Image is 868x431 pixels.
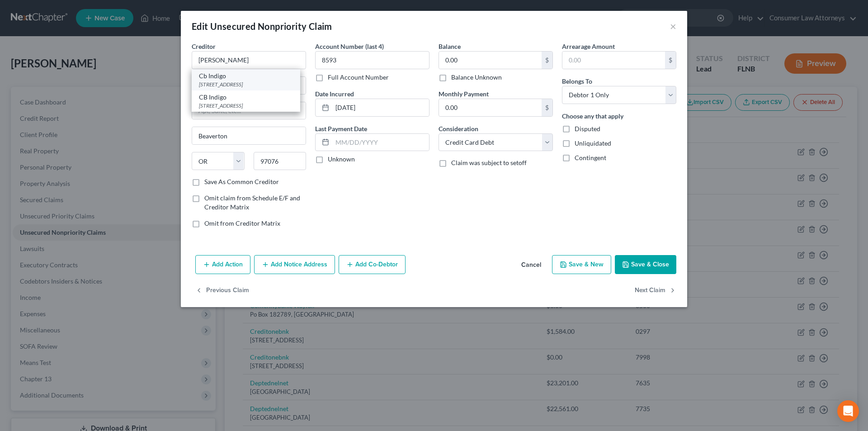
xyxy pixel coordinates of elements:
[192,51,306,69] input: Search creditor by name...
[439,52,542,69] input: 0.00
[439,42,461,51] label: Balance
[665,52,676,69] div: $
[328,155,355,164] label: Unknown
[254,255,335,274] button: Add Notice Address
[562,111,623,121] label: Choose any that apply
[575,154,606,161] span: Contingent
[552,255,611,274] button: Save & New
[315,124,367,133] label: Last Payment Date
[575,125,600,133] span: Disputed
[192,43,216,50] span: Creditor
[199,71,293,81] div: Cb Indigo
[439,124,478,133] label: Consideration
[204,177,279,186] label: Save As Common Creditor
[562,77,592,85] span: Belongs To
[439,89,489,99] label: Monthly Payment
[192,127,306,144] input: Enter city...
[562,42,615,51] label: Arrearage Amount
[199,93,293,102] div: CB Indigo
[575,139,611,147] span: Unliquidated
[562,52,665,69] input: 0.00
[332,134,429,151] input: MM/DD/YYYY
[615,255,676,274] button: Save & Close
[439,99,542,116] input: 0.00
[195,255,250,274] button: Add Action
[542,99,552,116] div: $
[204,194,300,211] span: Omit claim from Schedule E/F and Creditor Matrix
[192,20,332,33] div: Edit Unsecured Nonpriority Claim
[670,21,676,32] button: ×
[315,42,384,51] label: Account Number (last 4)
[451,159,527,166] span: Claim was subject to setoff
[339,255,406,274] button: Add Co-Debtor
[195,281,249,300] button: Previous Claim
[451,73,502,82] label: Balance Unknown
[332,99,429,116] input: MM/DD/YYYY
[199,81,293,88] div: [STREET_ADDRESS]
[514,256,548,274] button: Cancel
[315,89,354,99] label: Date Incurred
[199,102,293,109] div: [STREET_ADDRESS]
[635,281,676,300] button: Next Claim
[328,73,389,82] label: Full Account Number
[204,219,280,227] span: Omit from Creditor Matrix
[837,400,859,422] div: Open Intercom Messenger
[542,52,552,69] div: $
[315,51,429,69] input: XXXX
[254,152,307,170] input: Enter zip...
